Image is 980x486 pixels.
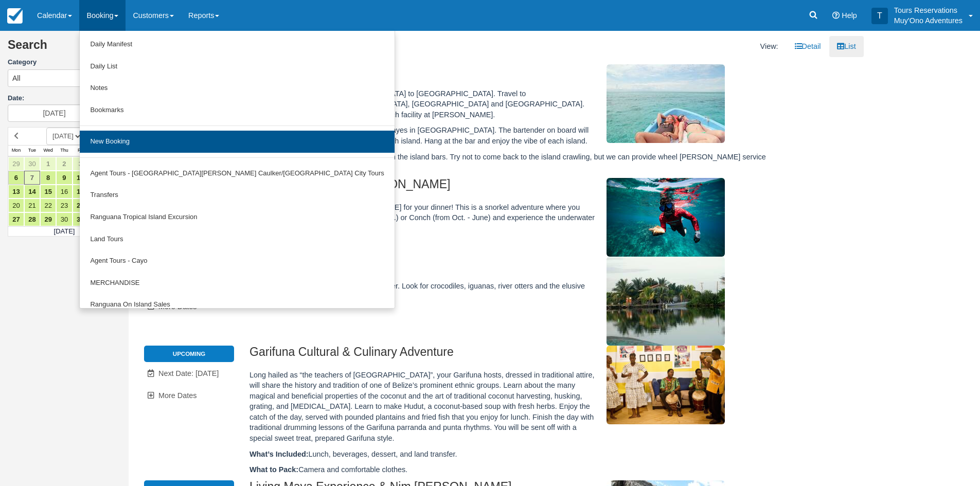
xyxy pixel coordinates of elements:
[894,15,963,26] p: Muy'Ono Adventures
[250,370,774,444] p: Long hailed as “the teachers of [GEOGRAPHIC_DATA]”, your Garifuna hosts, dressed in traditional a...
[80,99,394,121] a: Bookmarks
[80,228,394,250] a: Land Tours
[40,185,56,199] a: 15
[8,199,24,212] a: 20
[8,39,121,58] h2: Search
[829,36,863,57] a: List
[24,212,40,226] a: 28
[753,36,786,57] li: View:
[80,56,394,78] a: Daily List
[80,131,394,153] a: New Booking
[607,64,725,143] img: M305-1
[250,88,774,120] p: Take a floating bar from [GEOGRAPHIC_DATA] to [GEOGRAPHIC_DATA]. Travel to [GEOGRAPHIC_DATA], [GE...
[250,281,774,302] p: Enjoy a boat ride up the beautiful Sittee River. Look for crocodiles, iguanas, river otters and t...
[56,157,72,171] a: 2
[12,73,21,83] span: All
[8,145,24,156] th: Mon
[607,346,725,424] img: M49-1
[250,202,774,234] p: Travel around the Cayes to [PERSON_NAME] for your dinner! This is a snorkel adventure where you [...
[250,178,774,197] h2: Lobster and Conch [PERSON_NAME]
[73,171,88,185] a: 10
[73,199,88,212] a: 24
[894,5,963,15] p: Tours Reservations
[250,449,774,460] p: Lunch, beverages, dessert, and land transfer.
[8,212,24,226] a: 27
[8,69,121,87] button: All
[607,257,725,346] img: M307-1
[8,58,121,67] label: Category
[24,157,40,171] a: 30
[40,157,56,171] a: 1
[832,12,840,19] i: Help
[40,199,56,212] a: 22
[144,346,234,362] li: Upcoming
[250,152,774,173] p: Bring cash if you’d like additional drinks from the island bars. Try not to come back to the isla...
[40,171,56,185] a: 8
[73,157,88,171] a: 3
[56,199,72,212] a: 23
[8,94,121,103] label: Date:
[80,184,394,206] a: Transfers
[24,145,40,156] th: Tue
[56,171,72,185] a: 9
[158,302,197,311] span: More Dates
[250,465,298,474] strong: What to Pack:
[80,272,394,294] a: MERCHANDISE
[80,206,394,228] a: Ranguana Tropical Island Excursion
[24,199,40,212] a: 21
[871,8,888,24] div: T
[24,171,40,185] a: 7
[80,33,394,56] a: Daily Manifest
[56,212,72,226] a: 30
[787,36,829,57] a: Detail
[24,185,40,199] a: 14
[250,346,774,365] h2: Garifuna Cultural & Culinary Adventure
[250,257,774,276] h2: Sittee River Boat Tour
[250,64,774,83] h2: Island Crawl
[250,125,774,146] p: Learn about the history and culture of the Cayes in [GEOGRAPHIC_DATA]. The bartender on board wil...
[80,294,394,316] a: Ranguana On Island Sales
[8,171,24,185] a: 6
[158,369,219,377] span: Next Date: [DATE]
[8,185,24,199] a: 13
[73,212,88,226] a: 31
[73,145,88,156] th: Fri
[250,464,774,475] p: Camera and comfortable clothes.
[158,391,197,400] span: More Dates
[79,31,395,309] ul: Booking
[40,212,56,226] a: 29
[73,185,88,199] a: 17
[250,450,309,458] strong: What’s Included:
[80,163,394,185] a: Agent Tours - [GEOGRAPHIC_DATA][PERSON_NAME] Caulker/[GEOGRAPHIC_DATA] City Tours
[8,226,121,237] td: [DATE]
[7,8,23,24] img: checkfront-main-nav-mini-logo.png
[80,250,394,272] a: Agent Tours - Cayo
[607,178,725,257] img: M306-1
[80,77,394,99] a: Notes
[842,11,857,20] span: Help
[144,363,234,384] a: Next Date: [DATE]
[56,185,72,199] a: 16
[56,145,72,156] th: Thu
[40,145,56,156] th: Wed
[8,157,24,171] a: 29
